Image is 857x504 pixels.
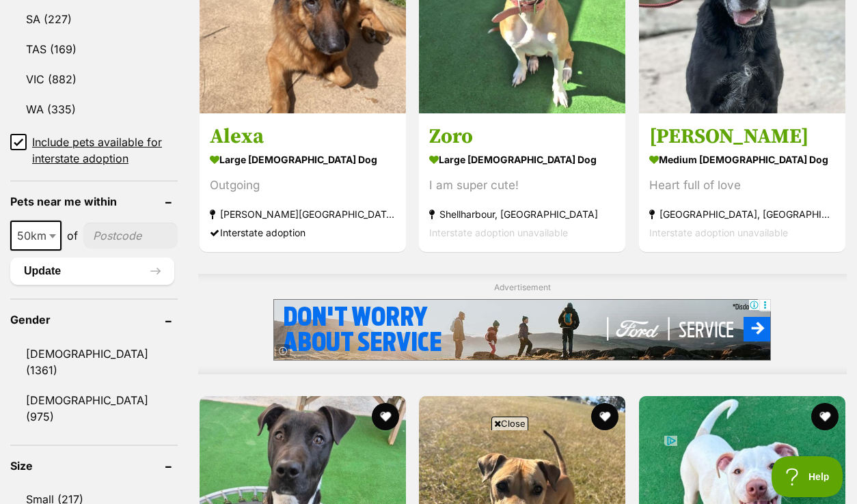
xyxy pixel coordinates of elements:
h3: Zoro [429,124,615,150]
img: layer.png [1,1,498,62]
a: [PERSON_NAME] medium [DEMOGRAPHIC_DATA] Dog Heart full of love [GEOGRAPHIC_DATA], [GEOGRAPHIC_DAT... [639,113,845,252]
input: postcode [83,223,178,249]
iframe: Help Scout Beacon - Open [772,456,843,497]
div: Interstate adoption [210,223,396,242]
button: favourite [811,403,839,430]
a: WA (335) [10,95,178,124]
span: of [67,227,78,244]
a: Alexa large [DEMOGRAPHIC_DATA] Dog Outgoing [PERSON_NAME][GEOGRAPHIC_DATA], [GEOGRAPHIC_DATA] Int... [200,113,406,252]
a: Include pets available for interstate adoption [10,134,178,167]
iframe: Advertisement [273,299,771,361]
header: Pets near me within [10,195,178,208]
strong: medium [DEMOGRAPHIC_DATA] Dog [649,150,835,169]
span: 50km [12,226,60,245]
button: Update [10,257,174,285]
a: [DEMOGRAPHIC_DATA] (1361) [10,339,178,384]
span: Interstate adoption unavailable [429,227,568,238]
div: Outgoing [210,176,396,195]
header: Size [10,460,178,472]
header: Gender [10,313,178,326]
span: 50km [10,221,62,251]
span: Include pets available for interstate adoption [32,134,178,167]
strong: large [DEMOGRAPHIC_DATA] Dog [429,150,615,169]
button: favourite [372,403,399,430]
strong: large [DEMOGRAPHIC_DATA] Dog [210,150,396,169]
h3: [PERSON_NAME] [649,124,835,150]
a: SA (227) [10,5,178,33]
a: [DEMOGRAPHIC_DATA] (975) [10,386,178,431]
span: Interstate adoption unavailable [649,227,788,238]
a: Zoro large [DEMOGRAPHIC_DATA] Dog I am super cute! Shellharbour, [GEOGRAPHIC_DATA] Interstate ado... [419,113,625,252]
strong: Shellharbour, [GEOGRAPHIC_DATA] [429,205,615,223]
button: favourite [592,403,619,430]
strong: [PERSON_NAME][GEOGRAPHIC_DATA], [GEOGRAPHIC_DATA] [210,205,396,223]
span: Close [491,417,528,430]
h3: Alexa [210,124,396,150]
div: Heart full of love [649,176,835,195]
iframe: Advertisement [180,436,677,497]
a: VIC (882) [10,65,178,94]
a: TAS (169) [10,35,178,64]
div: Advertisement [198,274,847,374]
strong: [GEOGRAPHIC_DATA], [GEOGRAPHIC_DATA] [649,205,835,223]
div: I am super cute! [429,176,615,195]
